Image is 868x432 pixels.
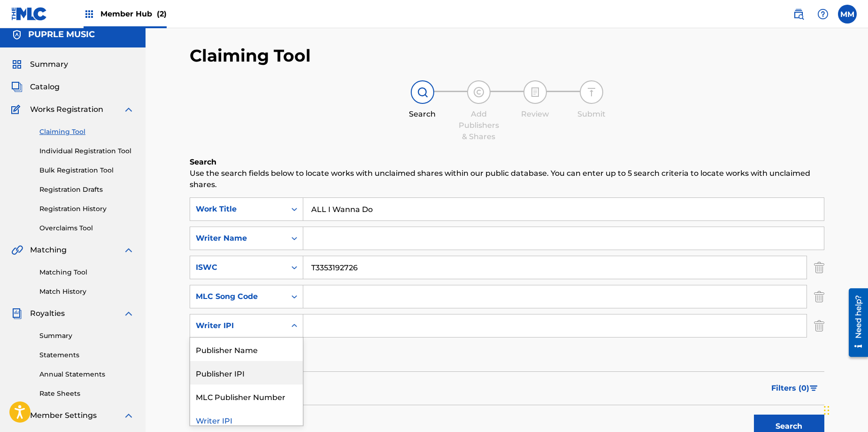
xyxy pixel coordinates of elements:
[586,86,597,98] img: step indicator icon for Submit
[11,59,68,70] a: SummarySummary
[814,256,824,279] img: Delete Criterion
[11,104,23,115] img: Works Registration
[838,5,857,24] div: User Menu
[814,5,832,24] div: Help
[793,8,804,20] img: search
[417,86,428,98] img: step indicator icon for Search
[11,29,23,40] img: Accounts
[123,410,134,421] img: expand
[39,185,134,195] a: Registration Drafts
[455,109,502,142] div: Add Publishers & Shares
[530,86,541,98] img: step indicator icon for Review
[39,331,134,341] a: Summary
[11,59,23,70] img: Summary
[11,308,23,319] img: Royalties
[39,165,134,175] a: Bulk Registration Tool
[190,168,824,190] p: Use the search fields below to locate works with unclaimed shares within our public database. You...
[28,29,95,40] h5: PUPRLE MUSIC
[399,109,446,120] div: Search
[39,204,134,214] a: Registration History
[810,385,818,391] img: filter
[512,109,559,120] div: Review
[39,223,134,233] a: Overclaims Tool
[123,104,134,115] img: expand
[39,146,134,156] a: Individual Registration Tool
[30,104,103,115] span: Works Registration
[39,287,134,297] a: Match History
[11,81,23,93] img: Catalog
[39,267,134,277] a: Matching Tool
[11,244,23,256] img: Matching
[817,8,829,20] img: help
[789,5,808,24] a: Public Search
[11,7,47,21] img: MLC Logo
[123,244,134,256] img: expand
[771,383,809,394] span: Filters ( 0 )
[190,45,311,66] h2: Claiming Tool
[84,8,95,20] img: Top Rightsholders
[190,157,824,168] h6: Search
[30,308,65,319] span: Royalties
[100,8,167,19] span: Member Hub
[30,59,68,70] span: Summary
[196,204,280,215] div: Work Title
[30,81,60,93] span: Catalog
[30,244,67,256] span: Matching
[814,314,824,338] img: Delete Criterion
[39,127,134,137] a: Claiming Tool
[190,361,303,385] div: Publisher IPI
[39,389,134,399] a: Rate Sheets
[473,86,484,98] img: step indicator icon for Add Publishers & Shares
[30,410,97,421] span: Member Settings
[568,109,615,120] div: Submit
[11,81,60,93] a: CatalogCatalog
[190,338,303,361] div: Publisher Name
[39,350,134,360] a: Statements
[814,285,824,308] img: Delete Criterion
[824,396,830,424] div: Drag
[196,291,280,302] div: MLC Song Code
[123,308,134,319] img: expand
[842,285,868,361] iframe: Resource Center
[190,385,303,408] div: MLC Publisher Number
[766,377,824,400] button: Filters (0)
[157,9,167,18] span: (2)
[196,320,280,331] div: Writer IPI
[39,369,134,379] a: Annual Statements
[190,408,303,432] div: Writer IPI
[196,233,280,244] div: Writer Name
[196,262,280,273] div: ISWC
[821,387,868,432] iframe: Chat Widget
